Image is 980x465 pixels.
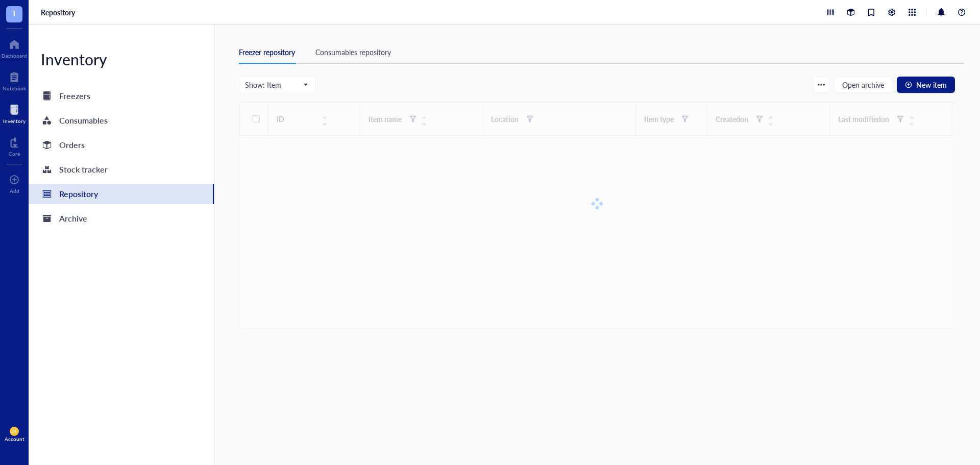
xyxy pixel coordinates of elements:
div: Freezers [59,89,90,103]
a: Consumables [29,110,214,131]
div: Add [10,188,19,194]
a: Orders [29,135,214,155]
span: Open archive [842,81,884,89]
a: Notebook [3,69,26,91]
span: Show: Item [245,80,307,89]
div: Notebook [3,85,26,91]
a: Stock tracker [29,159,214,180]
div: Dashboard [2,53,27,59]
a: Dashboard [2,36,27,59]
span: T [12,7,17,19]
button: Open archive [834,77,893,93]
div: Consumables repository [315,46,391,58]
div: Stock tracker [59,162,108,177]
span: JH [12,429,17,434]
a: Repository [29,184,214,204]
div: Consumables [59,113,108,128]
a: Inventory [3,102,26,124]
div: Inventory [3,118,26,124]
a: Archive [29,208,214,229]
a: Core [9,134,20,157]
a: Repository [41,8,77,17]
div: Account [5,436,24,442]
span: New item [916,81,947,89]
div: Archive [59,211,87,226]
div: Orders [59,138,85,152]
div: Inventory [29,49,214,69]
a: Freezers [29,86,214,106]
div: Freezer repository [239,46,295,58]
div: Repository [59,187,98,201]
button: New item [897,77,955,93]
div: Core [9,151,20,157]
